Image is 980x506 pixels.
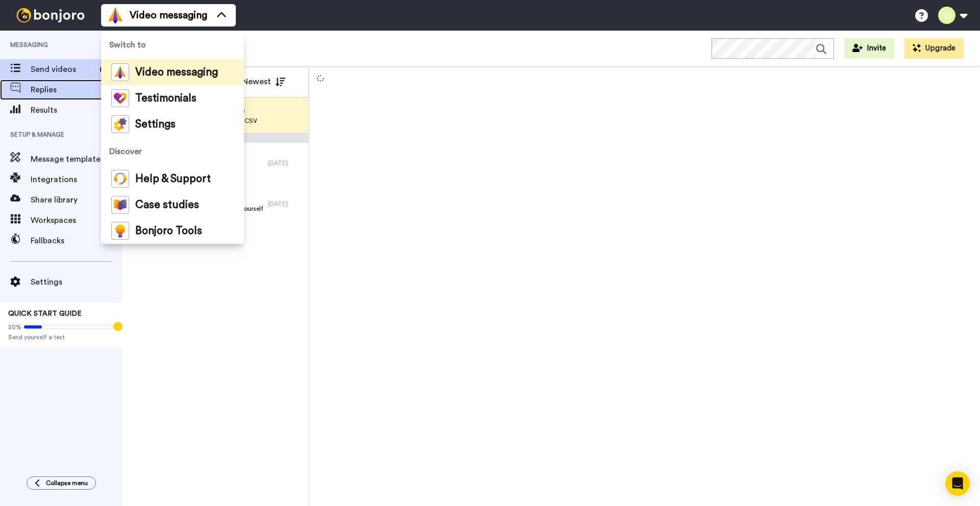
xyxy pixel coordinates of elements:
div: [DATE] [268,200,304,208]
span: Message template [31,153,122,165]
a: Video messaging [101,59,244,85]
span: Video messaging [130,8,207,22]
img: help-and-support-colored.svg [111,170,129,188]
span: Help & Support [135,174,211,184]
div: 2 [100,64,112,74]
img: bj-logo-header-white.svg [12,8,89,22]
span: Replies [31,84,122,96]
span: Share library [31,194,122,206]
div: Tooltip anchor [113,322,122,331]
span: Workspaces [31,214,122,226]
img: settings-colored.svg [111,115,129,133]
span: Send yourself a test [8,333,114,341]
span: Discover [101,137,244,166]
span: Send videos [31,63,96,75]
span: Settings [31,276,122,288]
button: Collapse menu [27,476,96,490]
div: [DATE] [268,159,304,167]
button: Newest [234,71,293,92]
a: Case studies [101,192,244,218]
img: bj-tools-colored.svg [111,222,129,240]
span: Switch to [101,31,244,59]
img: tm-color.svg [111,89,129,107]
div: Open Intercom Messenger [945,471,970,496]
span: Collapse menu [46,479,88,487]
span: Fallbacks [31,235,122,247]
button: Invite [844,38,894,59]
span: Settings [135,119,176,130]
span: Bonjoro Tools [135,226,202,236]
span: QUICK START GUIDE [8,310,82,317]
img: vm-color.svg [111,63,129,81]
span: Video messaging [135,67,218,78]
button: Upgrade [904,38,964,59]
span: Testimonials [135,93,197,104]
span: Integrations [31,173,122,186]
a: Settings [101,111,244,137]
span: Results [31,104,122,116]
img: case-study-colored.svg [111,196,129,214]
a: Help & Support [101,166,244,192]
a: Bonjoro Tools [101,218,244,244]
span: 20% [8,323,21,331]
a: Testimonials [101,85,244,111]
img: vm-color.svg [107,7,124,23]
span: Case studies [135,200,199,210]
